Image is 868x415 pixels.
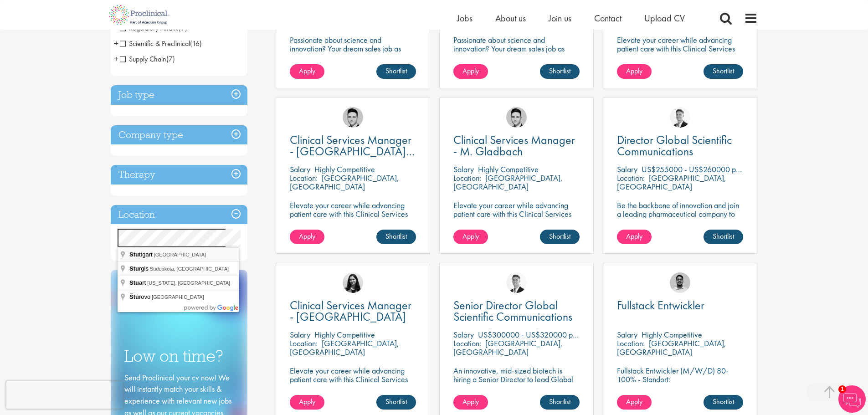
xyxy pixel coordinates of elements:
[290,230,324,244] a: Apply
[478,329,692,340] p: US$300000 - US$320000 per annum + Highly Competitive Salary
[453,134,580,157] a: Clinical Services Manager - M. Gladbach
[838,385,846,393] span: 1
[506,272,527,293] a: George Watson
[462,66,479,76] span: Apply
[290,173,399,192] p: [GEOGRAPHIC_DATA], [GEOGRAPHIC_DATA]
[129,293,139,300] span: Štú
[704,64,743,79] a: Shortlist
[290,173,318,183] span: Location:
[111,85,247,105] h3: Job type
[453,338,481,348] span: Location:
[190,39,202,48] span: (16)
[617,366,743,410] p: Fullstack Entwickler (M/W/D) 80-100% - Standort: [GEOGRAPHIC_DATA], [GEOGRAPHIC_DATA] - Arbeitsze...
[120,39,202,48] span: Scientific & Preclinical
[314,164,375,174] p: Highly Competitive
[462,397,479,406] span: Apply
[129,265,150,272] span: rgis
[626,66,642,76] span: Apply
[6,381,123,409] iframe: reCAPTCHA
[670,107,690,128] img: George Watson
[290,297,411,324] span: Clinical Services Manager - [GEOGRAPHIC_DATA]
[453,36,580,61] p: Passionate about science and innovation? Your dream sales job as Territory Manager awaits!
[290,338,318,348] span: Location:
[299,397,315,406] span: Apply
[290,395,324,410] a: Apply
[120,39,190,48] span: Scientific & Preclinical
[129,251,139,258] span: Stu
[617,64,652,79] a: Apply
[290,300,416,323] a: Clinical Services Manager - [GEOGRAPHIC_DATA]
[343,272,363,293] img: Indre Stankeviciute
[617,230,652,244] a: Apply
[506,107,527,128] img: Connor Lynes
[838,385,866,413] img: Chatbot
[299,231,315,241] span: Apply
[129,293,152,300] span: rovo
[453,338,563,357] p: [GEOGRAPHIC_DATA], [GEOGRAPHIC_DATA]
[594,12,621,24] span: Contact
[111,205,247,225] h3: Location
[453,64,488,79] a: Apply
[462,231,479,241] span: Apply
[453,173,481,183] span: Location:
[290,366,416,401] p: Elevate your career while advancing patient care with this Clinical Services Manager position wit...
[453,132,575,159] span: Clinical Services Manager - M. Gladbach
[617,338,645,348] span: Location:
[154,252,206,257] span: [GEOGRAPHIC_DATA]
[290,36,416,61] p: Passionate about science and innovation? Your dream sales job as Territory Manager awaits!
[617,395,652,410] a: Apply
[290,164,310,174] span: Salary
[617,297,704,313] span: Fullstack Entwickler
[704,395,743,410] a: Shortlist
[376,230,416,244] a: Shortlist
[453,201,580,236] p: Elevate your career while advancing patient care with this Clinical Services Manager position wit...
[150,266,229,272] span: Süddakota, [GEOGRAPHIC_DATA]
[453,395,488,410] a: Apply
[111,125,247,145] h3: Company type
[617,173,726,192] p: [GEOGRAPHIC_DATA], [GEOGRAPHIC_DATA]
[478,164,539,174] p: Highly Competitive
[644,12,685,24] a: Upload CV
[617,338,726,357] p: [GEOGRAPHIC_DATA], [GEOGRAPHIC_DATA]
[453,329,474,340] span: Salary
[120,54,166,64] span: Supply Chain
[670,272,690,293] img: Timothy Deschamps
[617,201,743,244] p: Be the backbone of innovation and join a leading pharmaceutical company to help keep life-changin...
[642,329,702,340] p: Highly Competitive
[376,395,416,410] a: Shortlist
[626,231,642,241] span: Apply
[617,173,645,183] span: Location:
[453,366,580,401] p: An innovative, mid-sized biotech is hiring a Senior Director to lead Global Scientific Communicat...
[453,230,488,244] a: Apply
[124,347,234,365] h3: Low on time?
[129,279,147,286] span: art
[453,300,580,323] a: Senior Director Global Scientific Communications
[453,173,563,192] p: [GEOGRAPHIC_DATA], [GEOGRAPHIC_DATA]
[617,132,732,159] span: Director Global Scientific Communications
[120,54,175,64] span: Supply Chain
[495,12,526,24] a: About us
[111,165,247,184] h3: Therapy
[290,201,416,236] p: Elevate your career while advancing patient care with this Clinical Services Manager position wit...
[166,54,175,64] span: (7)
[343,107,363,128] img: Connor Lynes
[147,280,230,286] span: [US_STATE], [GEOGRAPHIC_DATA]
[290,329,310,340] span: Salary
[290,338,399,357] p: [GEOGRAPHIC_DATA], [GEOGRAPHIC_DATA]
[314,329,375,340] p: Highly Competitive
[457,12,473,24] a: Jobs
[549,12,571,24] a: Join us
[540,230,580,244] a: Shortlist
[617,329,637,340] span: Salary
[540,64,580,79] a: Shortlist
[129,265,139,272] span: Stu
